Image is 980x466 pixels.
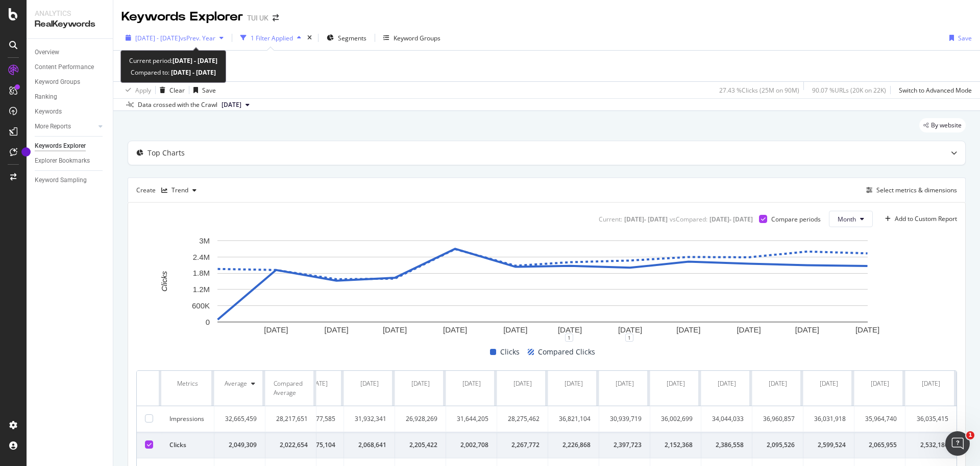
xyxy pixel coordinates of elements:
[156,82,185,98] button: Clear
[161,432,214,458] td: Clicks
[863,440,897,450] div: 2,065,955
[454,414,488,424] div: 31,644,205
[863,414,897,424] div: 35,964,740
[352,440,386,450] div: 2,068,641
[121,30,228,46] button: [DATE] - [DATE]vsPrev. Year
[718,379,736,388] div: [DATE]
[121,82,151,98] button: Apply
[323,30,371,46] button: Segments
[462,379,481,388] div: [DATE]
[35,141,106,151] a: Keywords Explorer
[812,414,846,424] div: 36,031,918
[35,175,106,186] a: Keyword Sampling
[505,414,540,424] div: 28,275,462
[513,379,532,388] div: [DATE]
[919,118,966,132] div: legacy label
[35,156,90,166] div: Explorer Bookmarks
[625,334,633,342] div: 1
[305,33,314,43] div: times
[899,86,972,95] div: Switch to Advanced Mode
[558,326,582,335] text: [DATE]
[35,47,106,58] a: Overview
[914,440,948,450] div: 2,532,186
[121,8,243,26] div: Keywords Explorer
[21,147,31,157] div: Tooltip anchor
[761,414,795,424] div: 36,960,857
[35,121,71,132] div: More Reports
[35,77,106,87] a: Keyword Groups
[556,414,591,424] div: 36,821,104
[403,440,437,450] div: 2,205,422
[838,215,856,224] span: Month
[607,414,642,424] div: 30,939,719
[607,440,642,450] div: 2,397,723
[138,100,217,109] div: Data crossed with the Crawl
[301,440,335,450] div: 2,075,104
[157,182,201,198] button: Trend
[236,30,305,46] button: 1 Filter Applied
[958,34,972,42] div: Save
[719,86,799,95] div: 27.43 % Clicks ( 25M on 90M )
[403,414,437,424] div: 26,928,269
[35,106,62,117] div: Keywords
[812,440,846,450] div: 2,599,524
[274,440,308,450] div: 2,022,654
[189,82,216,98] button: Save
[131,66,216,78] div: Compared to:
[193,253,210,261] text: 2.4M
[945,30,972,46] button: Save
[251,34,293,42] div: 1 Filter Applied
[820,379,838,388] div: [DATE]
[171,187,188,193] div: Trend
[895,82,972,98] button: Switch to Advanced Mode
[35,92,106,102] a: Ranking
[966,431,974,439] span: 1
[411,379,430,388] div: [DATE]
[35,47,59,58] div: Overview
[394,34,440,42] div: Keyword Groups
[505,440,540,450] div: 2,267,772
[500,346,520,358] span: Clicks
[658,440,693,450] div: 2,152,368
[599,215,622,224] div: Current:
[862,184,957,196] button: Select metrics & dimensions
[812,86,886,95] div: 90.07 % URLs ( 20K on 22K )
[379,30,445,46] button: Keyword Groups
[709,440,744,450] div: 2,386,558
[199,236,210,245] text: 3M
[274,414,308,424] div: 28,217,651
[667,379,685,388] div: [DATE]
[136,235,949,338] div: A chart.
[274,379,308,397] div: Compared Average
[35,106,106,117] a: Keywords
[169,86,185,95] div: Clear
[676,326,700,335] text: [DATE]
[264,326,288,335] text: [DATE]
[301,414,335,424] div: 27,677,585
[35,156,106,166] a: Explorer Bookmarks
[35,141,86,151] div: Keywords Explorer
[709,414,744,424] div: 34,044,033
[35,8,105,18] div: Analytics
[129,55,217,66] div: Current period:
[193,269,210,278] text: 1.8M
[503,326,527,335] text: [DATE]
[225,379,247,388] div: Average
[325,326,349,335] text: [DATE]
[135,34,180,42] span: [DATE] - [DATE]
[206,318,210,326] text: 0
[670,215,707,224] div: vs Compared :
[871,379,889,388] div: [DATE]
[565,334,573,342] div: 1
[855,326,879,335] text: [DATE]
[222,100,241,109] span: 2025 Aug. 31st
[618,326,642,335] text: [DATE]
[454,440,488,450] div: 2,002,708
[624,215,668,224] div: [DATE] - [DATE]
[829,211,873,227] button: Month
[273,14,279,21] div: arrow-right-arrow-left
[556,440,591,450] div: 2,226,868
[443,326,467,335] text: [DATE]
[565,379,583,388] div: [DATE]
[169,379,206,388] div: Metrics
